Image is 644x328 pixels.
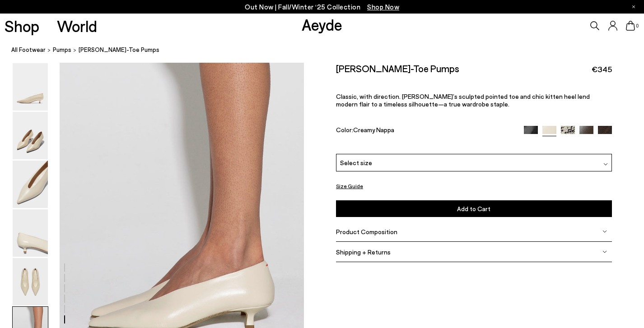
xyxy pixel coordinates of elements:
span: [PERSON_NAME]-Toe Pumps [79,45,159,55]
img: Clara Pointed-Toe Pumps - Image 2 [13,112,48,159]
span: €345 [592,64,612,75]
span: Creamy Nappa [353,126,394,134]
img: svg%3E [602,249,607,254]
span: Select size [340,158,372,167]
img: svg%3E [602,229,607,234]
button: Size Guide [336,180,363,192]
span: pumps [53,46,71,53]
span: 0 [635,23,639,28]
img: Clara Pointed-Toe Pumps - Image 3 [13,161,48,208]
div: Color: [336,126,515,136]
p: Out Now | Fall/Winter ‘25 Collection [245,1,399,13]
a: Aeyde [302,15,342,34]
p: Classic, with direction. [PERSON_NAME]’s sculpted pointed toe and chic kitten heel lend modern fl... [336,92,612,108]
a: World [57,18,97,34]
span: Shipping + Returns [336,248,391,256]
img: Clara Pointed-Toe Pumps - Image 4 [13,209,48,257]
a: All Footwear [11,45,46,55]
img: Clara Pointed-Toe Pumps - Image 1 [13,63,48,111]
img: Clara Pointed-Toe Pumps - Image 5 [13,258,48,305]
a: 0 [626,21,635,31]
button: Add to Cart [336,200,612,217]
a: Shop [5,18,39,34]
span: Product Composition [336,228,397,236]
span: Navigate to /collections/new-in [367,3,399,11]
nav: breadcrumb [11,38,644,63]
img: svg%3E [603,162,608,166]
a: pumps [53,45,71,55]
h2: [PERSON_NAME]-Toe Pumps [336,63,459,74]
span: Add to Cart [457,205,490,213]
